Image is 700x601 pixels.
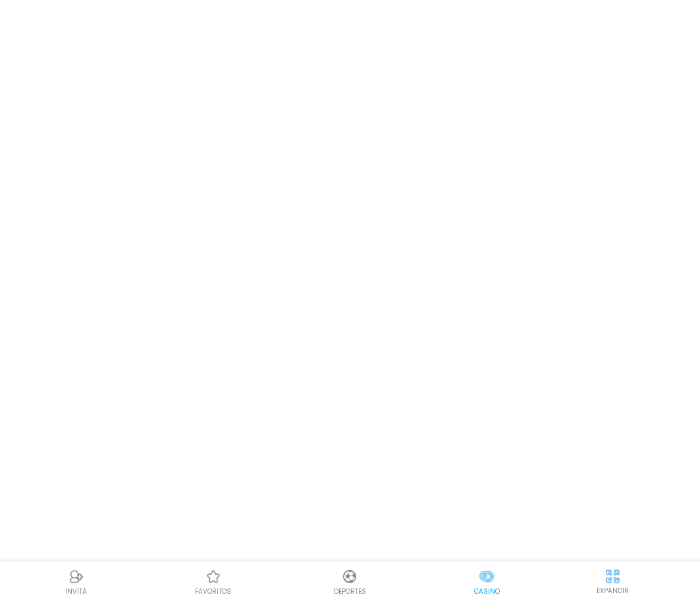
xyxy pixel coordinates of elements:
[205,569,221,585] img: Casino Favoritos
[8,567,145,596] a: ReferralReferralINVITA
[605,568,621,585] img: hide
[334,587,366,596] p: Deportes
[418,567,555,596] a: CasinoCasinoCasino
[342,569,358,585] img: Deportes
[195,587,231,596] p: favoritos
[474,587,500,596] p: Casino
[65,587,87,596] p: INVITA
[145,567,282,596] a: Casino FavoritosCasino Favoritosfavoritos
[597,586,629,596] p: EXPANDIR
[282,567,419,596] a: DeportesDeportesDeportes
[68,569,84,585] img: Referral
